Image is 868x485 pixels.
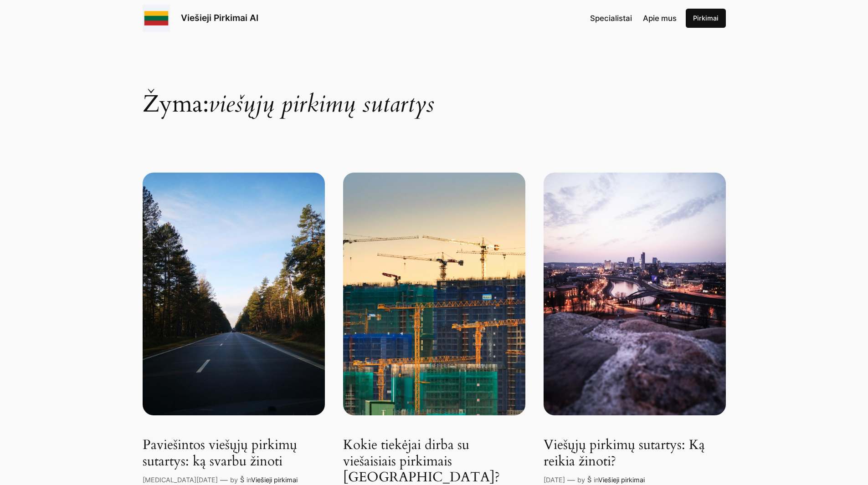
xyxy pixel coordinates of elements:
[577,475,585,485] p: by
[143,5,170,32] img: Viešieji pirkimai logo
[240,476,244,484] a: Š
[590,12,677,24] nav: Navigation
[143,437,325,470] a: Paviešintos viešųjų pirkimų sutartys: ką svarbu žinoti
[544,173,726,415] : Viešųjų pirkimų sutartys: Ką reikia žinoti?
[590,14,632,23] span: Specialistai
[590,12,632,24] a: Specialistai
[230,475,238,485] p: by
[143,45,726,116] h1: Žyma:
[247,476,251,484] span: in
[251,476,298,484] a: Viešieji pirkimai
[686,9,726,28] a: Pirkimai
[594,476,598,484] span: in
[143,173,325,415] : Paviešintos viešųjų pirkimų sutartys: ką svarbu žinoti
[143,476,218,484] a: [MEDICAL_DATA][DATE]
[598,476,645,484] a: Viešieji pirkimai
[544,476,565,484] a: [DATE]
[209,88,434,120] span: viešųjų pirkimų sutartys
[343,173,525,415] : Kokie tiekėjai dirba su viešaisiais pirkimais Lietuvoje?
[643,14,677,23] span: Apie mus
[643,12,677,24] a: Apie mus
[544,437,726,470] a: Viešųjų pirkimų sutartys: Ką reikia žinoti?
[587,476,591,484] a: Š
[181,12,258,23] a: Viešieji Pirkimai AI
